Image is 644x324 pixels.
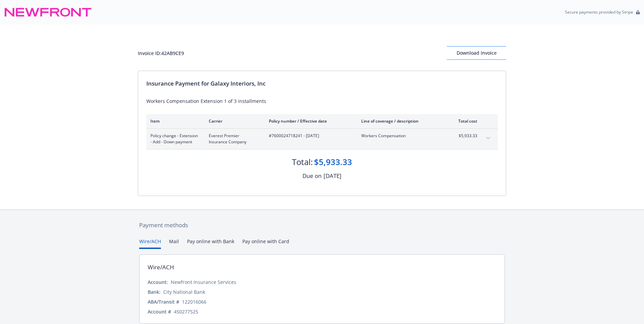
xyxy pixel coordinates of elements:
[148,263,174,272] div: Wire/ACH
[163,288,205,295] div: City National Bank
[361,133,441,139] span: Workers Compensation
[150,133,198,145] span: Policy change - Extension - Add - Down payment
[148,288,161,295] div: Bank:
[138,50,184,57] div: Invoice ID: 42AB9CE9
[169,238,179,249] button: Mail
[148,308,171,315] div: Account #
[150,118,198,124] div: Item
[146,79,498,88] div: Insurance Payment for Galaxy Interiors, Inc
[209,133,258,145] span: Everest Premier Insurance Company
[269,133,350,139] span: #7600024718241 - [DATE]
[314,156,352,168] div: $5,933.33
[242,238,289,249] button: Pay online with Card
[146,129,498,149] div: Policy change - Extension - Add - Down paymentEverest Premier Insurance Company#7600024718241 - [...
[483,133,494,144] button: expand content
[302,172,321,180] div: Due on
[187,238,234,249] button: Pay online with Bank
[324,172,342,180] div: [DATE]
[182,298,206,305] div: 122016066
[292,156,313,168] div: Total:
[209,118,258,124] div: Carrier
[361,118,441,124] div: Line of coverage / description
[139,238,161,249] button: Wire/ACH
[139,221,505,230] div: Payment methods
[148,278,168,286] div: Account:
[565,9,633,15] p: Secure payments provided by Stripe
[447,47,506,59] div: Download Invoice
[452,133,477,139] span: $5,933.33
[269,118,350,124] div: Policy number / Effective date
[452,118,477,124] div: Total cost
[146,97,498,105] div: Workers Compensation Extension 1 of 3 installments
[171,278,236,286] div: Newfront Insurance Services
[447,46,506,60] button: Download Invoice
[174,308,198,315] div: 450277525
[148,298,179,305] div: ABA/Transit #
